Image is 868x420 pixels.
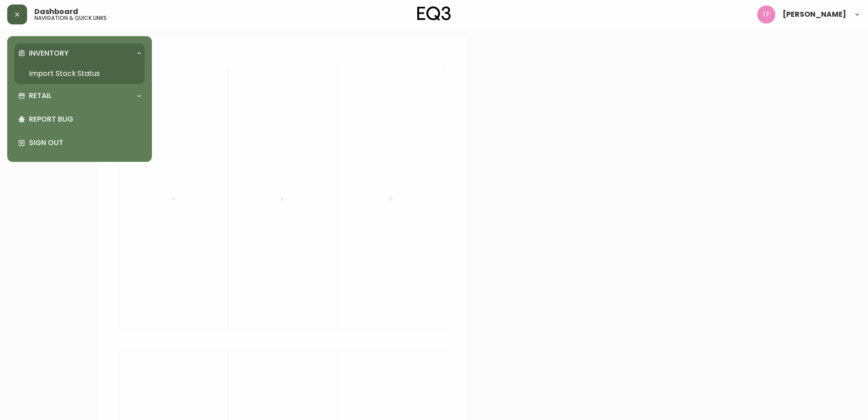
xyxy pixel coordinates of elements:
span: [PERSON_NAME] [783,11,846,18]
p: Sign Out [29,138,141,148]
div: Report Bug [14,108,145,131]
span: Dashboard [34,8,78,15]
img: logo [417,6,451,21]
div: Retail [14,86,145,106]
a: Import Stock Status [14,63,145,84]
img: 509424b058aae2bad57fee408324c33f [757,5,775,24]
p: Inventory [29,48,69,58]
div: Sign Out [14,131,145,155]
h5: navigation & quick links [34,15,107,21]
p: Report Bug [29,114,141,124]
p: Retail [29,91,52,101]
div: Inventory [14,43,145,63]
